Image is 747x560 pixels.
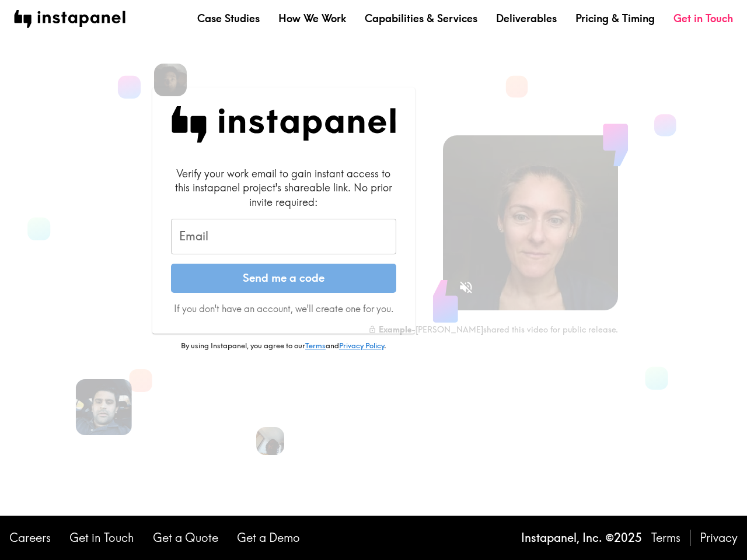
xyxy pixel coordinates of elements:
img: instapanel [14,10,125,28]
img: Ronak [76,379,132,435]
a: Get a Demo [237,530,300,546]
p: By using Instapanel, you agree to our and . [152,341,415,351]
p: If you don't have an account, we'll create one for you. [171,302,396,315]
a: How We Work [278,11,346,26]
a: Case Studies [197,11,260,26]
div: Verify your work email to gain instant access to this instapanel project's shareable link. No pri... [171,166,396,209]
a: Get in Touch [673,11,733,26]
img: Instapanel [171,106,396,143]
a: Terms [651,530,680,546]
button: Sound is off [453,275,479,300]
a: Get in Touch [69,530,134,546]
a: Terms [305,341,326,350]
a: Pricing & Timing [575,11,655,26]
a: Privacy Policy [339,341,384,350]
p: Instapanel, Inc. © 2025 [521,530,642,546]
img: Cory [154,64,187,96]
a: Deliverables [496,11,557,26]
a: Get a Quote [153,530,218,546]
b: Example [379,324,411,335]
div: - [PERSON_NAME] shared this video for public release. [368,324,618,335]
a: Capabilities & Services [365,11,477,26]
img: Jacqueline [256,427,284,455]
button: Send me a code [171,264,396,293]
a: Careers [9,530,51,546]
a: Privacy [700,530,738,546]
